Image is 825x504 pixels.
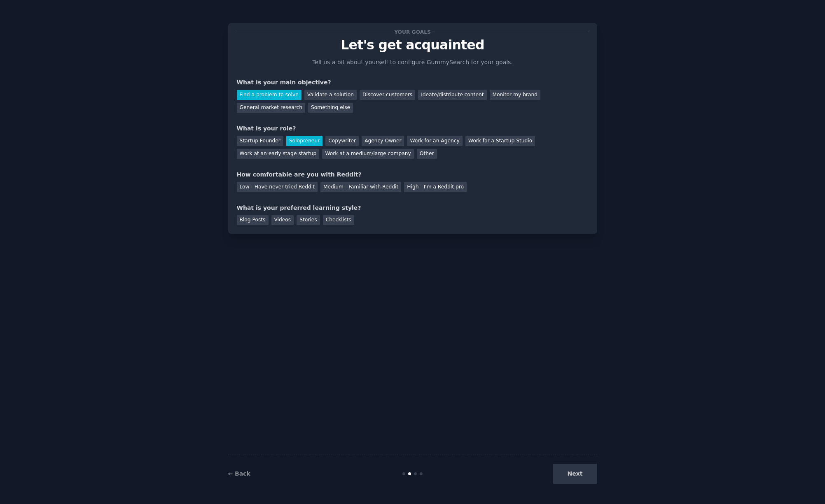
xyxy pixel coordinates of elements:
div: Other [417,149,437,159]
div: Monitor my brand [490,90,540,100]
span: Your goals [393,28,432,36]
p: Let's get acquainted [237,38,589,52]
div: Checklists [323,215,354,225]
div: Work for an Agency [407,136,462,146]
a: ← Back [228,470,250,477]
div: Blog Posts [237,215,269,225]
div: Ideate/distribute content [418,90,486,100]
div: Find a problem to solve [237,90,301,100]
div: What is your main objective? [237,78,589,87]
div: Agency Owner [362,136,404,146]
div: Work at a medium/large company [322,149,414,159]
div: Something else [308,103,353,113]
div: Videos [271,215,294,225]
div: What is your preferred learning style? [237,204,589,212]
div: General market research [237,103,306,113]
div: How comfortable are you with Reddit? [237,170,589,179]
div: Startup Founder [237,136,283,146]
div: Work for a Startup Studio [465,136,535,146]
div: Medium - Familiar with Reddit [320,182,401,192]
div: Solopreneur [286,136,323,146]
div: Work at an early stage startup [237,149,320,159]
div: Copywriter [325,136,359,146]
div: Stories [297,215,320,225]
p: Tell us a bit about yourself to configure GummySearch for your goals. [309,58,517,67]
div: High - I'm a Reddit pro [404,182,467,192]
div: Discover customers [360,90,415,100]
div: What is your role? [237,124,589,133]
div: Low - Have never tried Reddit [237,182,318,192]
div: Validate a solution [304,90,357,100]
